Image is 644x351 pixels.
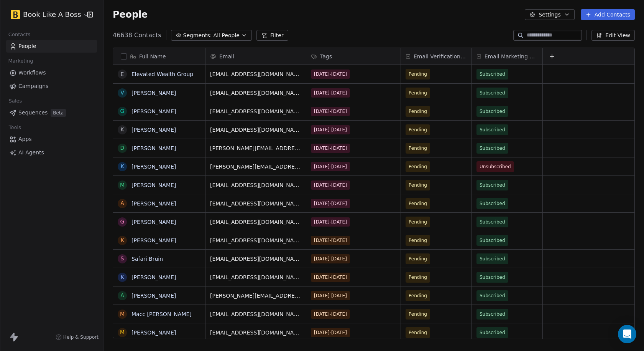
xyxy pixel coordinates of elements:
span: People [18,42,36,50]
span: Tools [5,122,24,133]
span: Full Name [139,53,166,60]
button: Settings [525,9,574,20]
span: Pending [409,200,427,207]
div: K [120,236,124,244]
span: Pending [409,163,427,171]
span: All People [214,31,240,40]
a: Macc [PERSON_NAME] [131,311,192,317]
a: Safari Bruin [131,256,163,262]
div: Tags [306,48,401,65]
button: Add Contacts [581,9,635,20]
a: Campaigns [6,80,97,93]
span: Subscribed [480,310,505,318]
button: Book Like A Boss [9,8,82,21]
div: M [120,181,125,189]
span: [EMAIL_ADDRESS][DOMAIN_NAME] [210,200,301,207]
div: K [120,273,124,281]
span: Help & Support [63,334,99,340]
span: People [113,9,148,20]
a: [PERSON_NAME] [131,274,176,280]
span: Pending [409,237,427,244]
a: [PERSON_NAME] [131,90,176,96]
span: Pending [409,181,427,189]
span: Email Marketing Consent [485,53,538,60]
span: [DATE]-[DATE] [311,236,350,245]
span: Pending [409,273,427,281]
span: Beta [51,109,66,117]
div: grid [113,65,205,339]
a: [PERSON_NAME] [131,182,176,188]
span: Marketing [5,55,36,67]
div: grid [205,65,635,339]
div: E [121,70,124,78]
span: Subscribed [480,144,505,152]
span: [EMAIL_ADDRESS][DOMAIN_NAME] [210,70,301,78]
div: M [120,310,125,318]
span: [EMAIL_ADDRESS][DOMAIN_NAME] [210,181,301,189]
span: [EMAIL_ADDRESS][DOMAIN_NAME] [210,126,301,134]
span: [DATE]-[DATE] [311,107,350,116]
span: Email [219,53,234,60]
span: [EMAIL_ADDRESS][DOMAIN_NAME] [210,273,301,281]
span: Subscribed [480,255,505,263]
span: [EMAIL_ADDRESS][DOMAIN_NAME] [210,329,301,336]
span: [DATE]-[DATE] [311,291,350,300]
span: [DATE]-[DATE] [311,162,350,171]
span: [DATE]-[DATE] [311,180,350,190]
span: [DATE]-[DATE] [311,254,350,263]
span: Pending [409,70,427,78]
span: Subscribed [480,126,505,134]
span: [DATE]-[DATE] [311,70,350,79]
span: Pending [409,108,427,115]
a: Elevated Wealth Group [131,71,193,77]
div: K [120,126,124,134]
span: [PERSON_NAME][EMAIL_ADDRESS][DOMAIN_NAME] [210,163,301,171]
span: [EMAIL_ADDRESS][DOMAIN_NAME] [210,108,301,115]
span: Subscribed [480,292,505,300]
a: [PERSON_NAME] [131,237,176,243]
span: [DATE]-[DATE] [311,199,350,208]
a: People [6,40,97,53]
div: A [120,199,124,207]
span: [PERSON_NAME][EMAIL_ADDRESS][DOMAIN_NAME] [210,144,301,152]
span: Subscribed [480,181,505,189]
a: [PERSON_NAME] [131,329,176,336]
div: A [120,291,124,300]
span: [DATE]-[DATE] [311,88,350,98]
span: Pending [409,255,427,263]
span: Apps [18,135,32,143]
span: [PERSON_NAME][EMAIL_ADDRESS][DOMAIN_NAME] [210,292,301,300]
span: [DATE]-[DATE] [311,310,350,319]
span: [DATE]-[DATE] [311,328,350,337]
span: [DATE]-[DATE] [311,125,350,134]
a: Apps [6,133,97,146]
span: [DATE]-[DATE] [311,217,350,227]
span: Pending [409,89,427,97]
div: D [120,144,125,152]
span: [DATE]-[DATE] [311,144,350,153]
span: Segments: [183,31,212,40]
div: Email Verification Status [401,48,472,65]
a: [PERSON_NAME] [131,164,176,170]
a: [PERSON_NAME] [131,219,176,225]
span: [EMAIL_ADDRESS][DOMAIN_NAME] [210,310,301,318]
div: V [120,89,124,97]
div: Email Marketing Consent [472,48,542,65]
a: [PERSON_NAME] [131,127,176,133]
span: [DATE]-[DATE] [311,273,350,282]
div: Email [205,48,306,65]
span: Book Like A Boss [23,10,81,20]
span: Pending [409,218,427,226]
span: AI Agents [18,149,44,157]
span: Subscribed [480,273,505,281]
button: Filter [256,30,288,41]
span: Subscribed [480,70,505,78]
a: SequencesBeta [6,106,97,119]
span: Subscribed [480,89,505,97]
span: Subscribed [480,218,505,226]
span: Workflows [18,69,46,77]
span: Subscribed [480,237,505,244]
a: AI Agents [6,146,97,159]
span: Subscribed [480,108,505,115]
a: Help & Support [56,334,99,340]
